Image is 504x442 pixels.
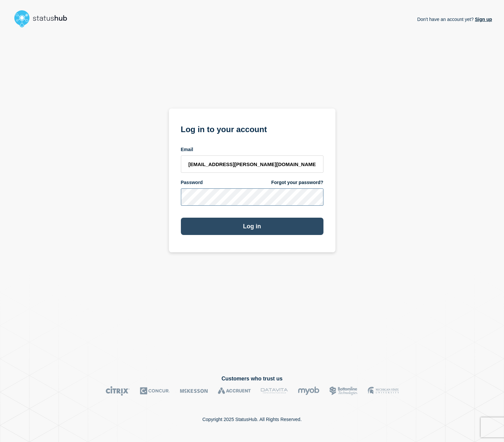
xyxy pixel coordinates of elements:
input: email input [181,155,323,173]
img: DataVita logo [261,386,288,396]
img: McKesson logo [180,386,208,396]
input: password input [181,188,323,206]
img: StatusHub logo [12,8,75,29]
img: MSU logo [368,386,399,396]
img: Concur logo [140,386,170,396]
h2: Customers who trust us [12,376,492,382]
img: Accruent logo [218,386,251,396]
button: Log in [181,218,323,235]
a: Forgot your password? [271,179,323,186]
img: Bottomline logo [329,386,358,396]
p: Don't have an account yet? [417,11,492,27]
img: myob logo [298,386,319,396]
span: Email [181,146,193,153]
p: Copyright 2025 StatusHub. All Rights Reserved. [202,417,301,422]
img: Citrix logo [106,386,130,396]
h1: Log in to your account [181,122,323,135]
span: Password [181,179,203,186]
a: Sign up [474,17,492,22]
